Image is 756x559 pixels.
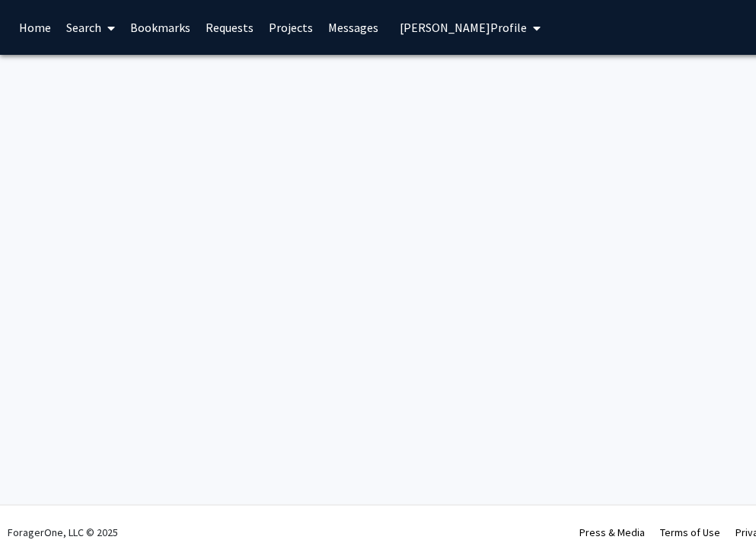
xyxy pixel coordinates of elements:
a: Terms of Use [660,525,720,539]
a: Press & Media [579,525,645,539]
a: Bookmarks [123,1,198,54]
span: [PERSON_NAME] Profile [400,20,527,35]
a: Home [11,1,59,54]
div: ForagerOne, LLC © 2025 [8,506,118,559]
a: Projects [261,1,321,54]
a: Messages [321,1,386,54]
a: Search [59,1,123,54]
a: Requests [198,1,261,54]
